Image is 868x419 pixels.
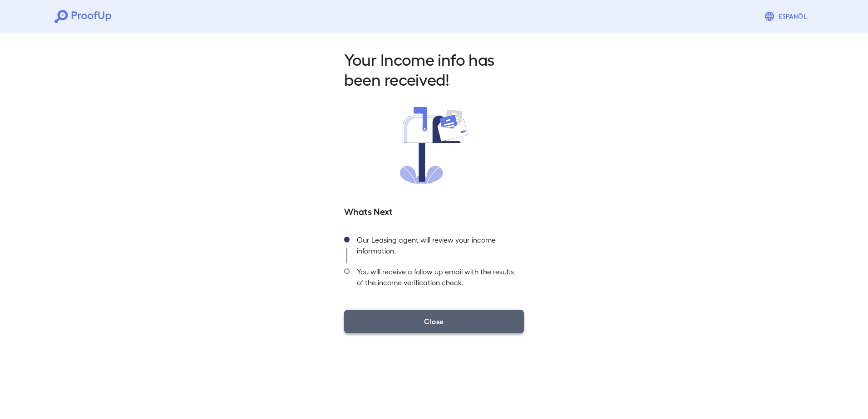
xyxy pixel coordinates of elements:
div: Our Leasing agent will review your income information. [350,232,524,263]
button: Espanõl [760,7,814,25]
img: received.svg [400,107,468,184]
button: Close [344,310,524,333]
h5: Whats Next [344,205,524,217]
div: You will receive a follow up email with the results of the income verification check. [350,263,524,295]
h2: Your Income info has been received! [344,49,524,89]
